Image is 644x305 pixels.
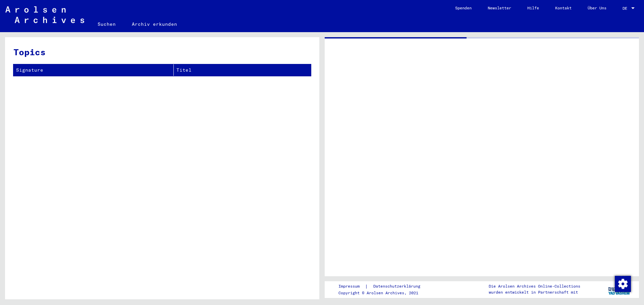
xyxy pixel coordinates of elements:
[368,283,428,290] a: Datenschutzerklärung
[338,290,428,296] p: Copyright © Arolsen Archives, 2021
[607,281,632,298] img: yv_logo.png
[615,276,631,292] img: Modifica consenso
[489,289,580,295] p: wurden entwickelt in Partnerschaft mit
[489,283,580,289] p: Die Arolsen Archives Online-Collections
[13,64,174,76] th: Signature
[90,16,124,32] a: Suchen
[623,6,630,11] span: DE
[5,6,84,23] img: Arolsen_neg.svg
[13,46,311,59] h3: Topics
[338,283,428,290] div: |
[124,16,185,32] a: Archiv erkunden
[174,64,311,76] th: Titel
[338,283,365,290] a: Impressum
